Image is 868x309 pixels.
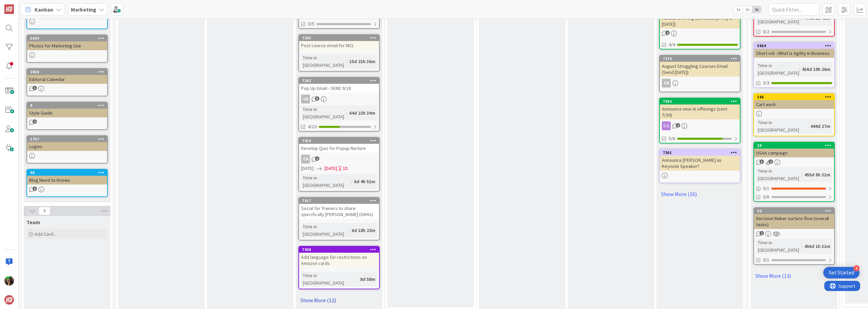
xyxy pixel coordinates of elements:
[756,62,799,77] div: Time in [GEOGRAPHIC_DATA]
[808,122,809,130] span: :
[27,69,107,84] div: 2658Editorial Calendar
[324,165,337,172] span: [DATE]
[348,109,377,117] div: 64d 22h 39m
[27,35,107,41] div: 5609
[754,94,834,100] div: 166
[35,231,56,237] span: Add Card...
[301,272,357,287] div: Time in [GEOGRAPHIC_DATA]
[299,198,379,204] div: 7417
[299,138,379,144] div: 7418
[4,295,14,305] img: avatar
[299,204,379,219] div: Social for Trainers to share specifically [PERSON_NAME] (OKRs)
[27,35,107,50] div: 5609Photos for Marketing Use
[757,95,834,99] div: 166
[753,270,835,281] a: Show More (13)
[669,135,675,142] span: 5/6
[308,123,317,130] span: 4/10
[299,78,379,84] div: 7262
[301,155,310,163] div: CA
[823,267,860,278] div: Open Get Started checklist, remaining modules: 4
[302,36,379,40] div: 7205
[33,86,37,90] span: 1
[660,150,740,171] div: 7361Announce [PERSON_NAME] as Keynote Speaker?
[754,214,834,229] div: Decision Maker nurture flow (overall tasks)
[763,28,769,35] span: 0/2
[302,138,379,143] div: 7418
[301,54,347,69] div: Time in [GEOGRAPHIC_DATA]
[754,94,834,109] div: 166Cart work
[802,171,803,178] span: :
[757,143,834,148] div: 29
[71,6,96,13] b: Marketing
[27,75,107,84] div: Editorial Calendar
[299,253,379,268] div: Add language for restrictions on Amazon cards
[659,98,741,143] a: 7302Announce new AI offerings (sent 7/30)5/6
[14,1,31,9] span: Support
[30,103,107,108] div: 8
[26,135,108,163] a: 1757Logins
[301,95,310,103] div: CA
[357,275,358,283] span: :
[299,247,379,253] div: 7408
[26,68,108,96] a: 2658Editorial Calendar
[35,5,53,14] span: Kanban
[299,155,379,163] div: CA
[33,119,37,124] span: 2
[759,159,764,164] span: 3
[660,56,740,77] div: 7270August Struggling Courses Email (Send [DATE])
[803,171,832,178] div: 455d 8h 31m
[358,275,377,283] div: 8d 58m
[298,197,380,240] a: 7417Social for Trainers to share specifically [PERSON_NAME] (OKRs)Time in [GEOGRAPHIC_DATA]:6d 18...
[660,156,740,171] div: Announce [PERSON_NAME] as Keynote Speaker?
[298,246,380,289] a: 7408Add language for restrictions on Amazon cardsTime in [GEOGRAPHIC_DATA]:8d 58m
[757,43,834,48] div: 5664
[299,78,379,93] div: 7262Pop Up Email - SEND 9/18
[802,243,803,250] span: :
[27,136,107,142] div: 1757
[659,55,741,92] a: 7270August Struggling Courses Email (Send [DATE])CA
[660,98,740,119] div: 7302Announce new AI offerings (sent 7/30)
[27,41,107,50] div: Photos for Marketing Use
[352,178,377,185] div: 6d 4h 51m
[343,165,348,172] div: 1D
[853,265,860,271] div: 4
[809,122,832,130] div: 444d 27m
[4,276,14,286] img: SL
[301,174,351,189] div: Time in [GEOGRAPHIC_DATA]
[659,189,741,199] a: Show More (16)
[756,167,802,182] div: Time in [GEOGRAPHIC_DATA]
[756,119,808,134] div: Time in [GEOGRAPHIC_DATA]
[26,102,108,130] a: 8Style Guide
[803,243,832,250] div: 456d 1h 31m
[299,138,379,153] div: 7418Develop Quiz for Popup Nurture
[26,169,108,197] a: 46Blog Need to Knows
[800,65,832,73] div: 436d 19h 26m
[351,178,352,185] span: :
[349,227,350,234] span: :
[754,43,834,58] div: 5664Short vid - What is Agility in Business
[753,93,835,136] a: 166Cart workTime in [GEOGRAPHIC_DATA]:444d 27m
[298,34,380,72] a: 7205Post course email for MCLTime in [GEOGRAPHIC_DATA]:15d 21h 36m
[754,142,834,149] div: 29
[753,207,835,265] a: 32Decision Maker nurture flow (overall tasks)Time in [GEOGRAPHIC_DATA]:456d 1h 31m0/1
[27,136,107,151] div: 1757Logins
[347,58,348,65] span: :
[665,31,670,35] span: 2
[301,223,349,238] div: Time in [GEOGRAPHIC_DATA]
[663,99,740,104] div: 7302
[660,104,740,119] div: Announce new AI offerings (sent 7/30)
[27,109,107,117] div: Style Guide
[302,198,379,203] div: 7417
[30,36,107,41] div: 5609
[763,79,769,86] span: 3/3
[734,6,743,13] span: 1x
[676,123,680,128] span: 2
[299,144,379,153] div: Develop Quiz for Popup Nurture
[39,207,50,215] span: 0
[298,295,380,306] a: Show More (12)
[754,43,834,49] div: 5664
[299,41,379,50] div: Post course email for MCL
[662,79,671,88] div: CA
[301,105,347,120] div: Time in [GEOGRAPHIC_DATA]
[660,98,740,104] div: 7302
